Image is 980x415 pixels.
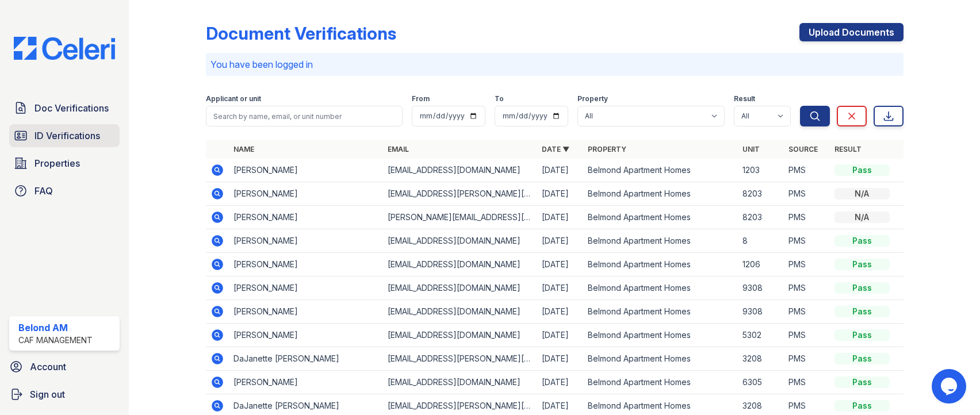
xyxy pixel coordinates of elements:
[834,282,890,294] div: Pass
[738,182,784,206] td: 8203
[9,152,120,175] a: Properties
[383,276,537,300] td: [EMAIL_ADDRESS][DOMAIN_NAME]
[834,400,890,412] div: Pass
[206,106,403,126] input: Search by name, email, or unit number
[583,371,737,394] td: Belmond Apartment Homes
[30,387,65,401] span: Sign out
[788,145,818,153] a: Source
[383,324,537,347] td: [EMAIL_ADDRESS][DOMAIN_NAME]
[5,383,124,406] a: Sign out
[784,206,830,229] td: PMS
[834,188,890,199] div: N/A
[577,94,608,103] label: Property
[834,306,890,317] div: Pass
[784,324,830,347] td: PMS
[784,159,830,182] td: PMS
[834,353,890,364] div: Pass
[583,253,737,276] td: Belmond Apartment Homes
[799,23,904,41] a: Upload Documents
[9,179,120,202] a: FAQ
[229,324,383,347] td: [PERSON_NAME]
[583,347,737,371] td: Belmond Apartment Homes
[784,253,830,276] td: PMS
[834,329,890,341] div: Pass
[583,182,737,206] td: Belmond Apartment Homes
[383,159,537,182] td: [EMAIL_ADDRESS][DOMAIN_NAME]
[229,229,383,253] td: [PERSON_NAME]
[18,321,93,335] div: Belond AM
[537,324,583,347] td: [DATE]
[834,259,890,270] div: Pass
[537,182,583,206] td: [DATE]
[206,94,261,103] label: Applicant or unit
[388,145,409,153] a: Email
[542,145,569,153] a: Date ▼
[9,97,120,120] a: Doc Verifications
[229,347,383,371] td: DaJanette [PERSON_NAME]
[383,300,537,324] td: [EMAIL_ADDRESS][DOMAIN_NAME]
[784,229,830,253] td: PMS
[383,206,537,229] td: [PERSON_NAME][EMAIL_ADDRESS][DOMAIN_NAME]
[738,159,784,182] td: 1203
[738,300,784,324] td: 9308
[537,206,583,229] td: [DATE]
[784,182,830,206] td: PMS
[233,145,254,153] a: Name
[30,360,66,374] span: Account
[229,182,383,206] td: [PERSON_NAME]
[537,347,583,371] td: [DATE]
[834,164,890,176] div: Pass
[5,37,124,60] img: CE_Logo_Blue-a8612792a0a2168367f1c8372b55b34899dd931a85d93a1a3d3e32e68fde9ad4.png
[784,300,830,324] td: PMS
[210,57,899,71] p: You have been logged in
[588,145,626,153] a: Property
[742,145,760,153] a: Unit
[738,347,784,371] td: 3208
[206,23,396,44] div: Document Verifications
[537,229,583,253] td: [DATE]
[834,212,890,223] div: N/A
[229,300,383,324] td: [PERSON_NAME]
[35,156,80,170] span: Properties
[738,276,784,300] td: 9308
[834,235,890,247] div: Pass
[537,300,583,324] td: [DATE]
[9,124,120,147] a: ID Verifications
[583,300,737,324] td: Belmond Apartment Homes
[932,369,968,404] iframe: chat widget
[738,253,784,276] td: 1206
[784,347,830,371] td: PMS
[583,159,737,182] td: Belmond Apartment Homes
[734,94,755,103] label: Result
[383,182,537,206] td: [EMAIL_ADDRESS][PERSON_NAME][DOMAIN_NAME]
[537,253,583,276] td: [DATE]
[18,335,93,346] div: CAF Management
[229,206,383,229] td: [PERSON_NAME]
[583,206,737,229] td: Belmond Apartment Homes
[583,276,737,300] td: Belmond Apartment Homes
[383,229,537,253] td: [EMAIL_ADDRESS][DOMAIN_NAME]
[383,253,537,276] td: [EMAIL_ADDRESS][DOMAIN_NAME]
[229,159,383,182] td: [PERSON_NAME]
[495,94,504,103] label: To
[738,324,784,347] td: 5302
[537,371,583,394] td: [DATE]
[229,371,383,394] td: [PERSON_NAME]
[537,276,583,300] td: [DATE]
[834,376,890,388] div: Pass
[229,276,383,300] td: [PERSON_NAME]
[35,129,100,143] span: ID Verifications
[537,159,583,182] td: [DATE]
[5,355,124,378] a: Account
[229,253,383,276] td: [PERSON_NAME]
[784,371,830,394] td: PMS
[383,371,537,394] td: [EMAIL_ADDRESS][DOMAIN_NAME]
[583,229,737,253] td: Belmond Apartment Homes
[583,324,737,347] td: Belmond Apartment Homes
[383,347,537,371] td: [EMAIL_ADDRESS][PERSON_NAME][DOMAIN_NAME]
[738,229,784,253] td: 8
[35,184,53,198] span: FAQ
[35,101,109,115] span: Doc Verifications
[412,94,430,103] label: From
